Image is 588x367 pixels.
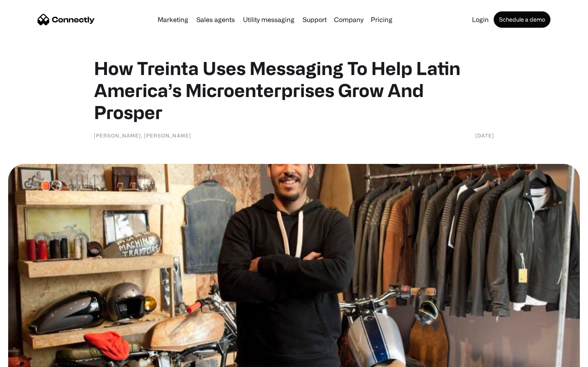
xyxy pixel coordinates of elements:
a: Schedule a demo [494,11,550,28]
a: Marketing [154,16,192,23]
a: Login [469,16,492,23]
div: Company [334,14,363,25]
a: Utility messaging [240,16,298,23]
a: Sales agents [193,16,238,23]
aside: Language selected: English [8,353,49,364]
ul: Language list [16,353,49,364]
div: [PERSON_NAME], [PERSON_NAME] [94,131,191,139]
a: Support [299,16,330,23]
div: [DATE] [475,131,494,139]
h1: How Treinta Uses Messaging To Help Latin America’s Microenterprises Grow And Prosper [94,57,494,123]
a: Pricing [367,16,396,23]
